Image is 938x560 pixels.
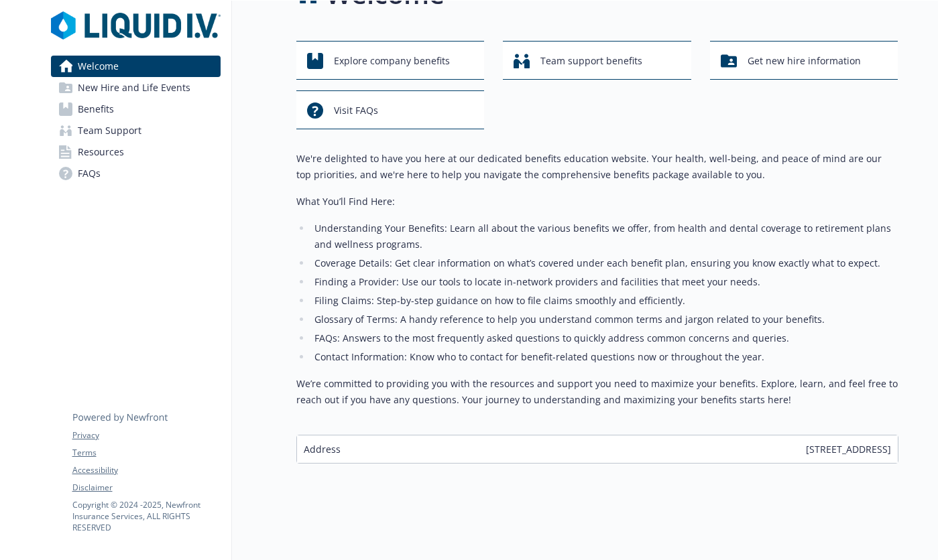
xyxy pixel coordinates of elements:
p: What You’ll Find Here: [296,194,898,210]
li: Coverage Details: Get clear information on what’s covered under each benefit plan, ensuring you k... [311,255,898,271]
button: Visit FAQs [296,90,485,129]
span: [STREET_ADDRESS] [806,442,891,456]
button: Explore company benefits [296,41,485,80]
p: Copyright © 2024 - 2025 , Newfront Insurance Services, ALL RIGHTS RESERVED [72,499,220,533]
a: New Hire and Life Events [51,77,221,98]
a: Welcome [51,56,221,77]
span: Visit FAQs [334,98,378,123]
span: Team Support [78,120,141,141]
a: Benefits [51,98,221,120]
li: Filing Claims: Step-by-step guidance on how to file claims smoothly and efficiently. [311,293,898,309]
span: Explore company benefits [334,48,450,74]
span: Address [304,442,341,456]
a: Team Support [51,120,221,141]
a: Disclaimer [72,482,220,494]
button: Team support benefits [503,41,691,80]
a: Terms [72,447,220,459]
span: Get new hire information [748,48,861,74]
p: We’re committed to providing you with the resources and support you need to maximize your benefit... [296,376,898,408]
p: We're delighted to have you here at our dedicated benefits education website. Your health, well-b... [296,151,898,183]
li: FAQs: Answers to the most frequently asked questions to quickly address common concerns and queries. [311,330,898,346]
a: Privacy [72,429,220,441]
button: Get new hire information [710,41,898,80]
span: Benefits [78,98,114,120]
a: FAQs [51,163,221,184]
span: FAQs [78,163,101,184]
span: New Hire and Life Events [78,77,190,98]
li: Glossary of Terms: A handy reference to help you understand common terms and jargon related to yo... [311,311,898,328]
a: Accessibility [72,464,220,476]
li: Finding a Provider: Use our tools to locate in-network providers and facilities that meet your ne... [311,274,898,290]
li: Understanding Your Benefits: Learn all about the various benefits we offer, from health and denta... [311,220,898,253]
span: Resources [78,141,124,163]
a: Resources [51,141,221,163]
li: Contact Information: Know who to contact for benefit-related questions now or throughout the year. [311,349,898,365]
span: Team support benefits [540,48,642,74]
span: Welcome [78,56,119,77]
